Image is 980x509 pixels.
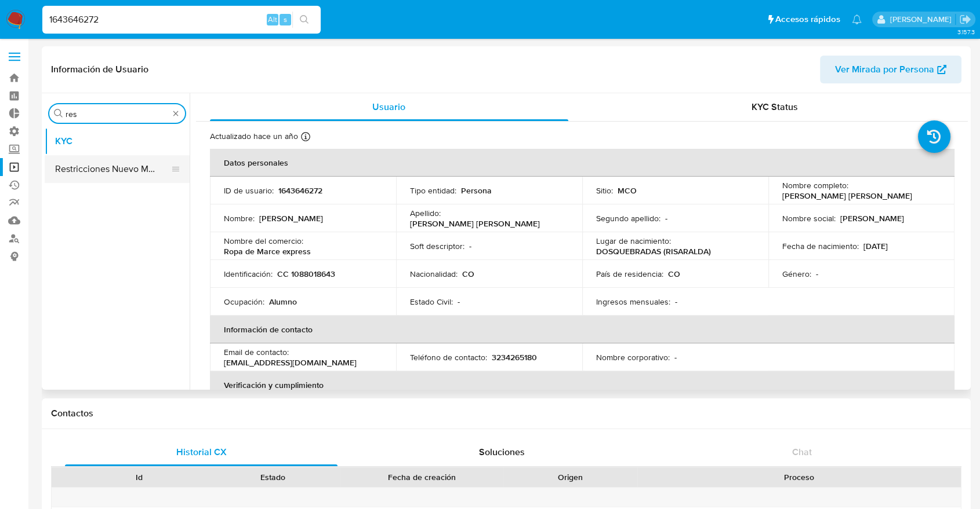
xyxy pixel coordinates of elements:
[45,127,190,155] button: KYC
[224,236,303,246] p: Nombre del comercio :
[596,269,663,279] p: País de residencia :
[820,56,961,83] button: Ver Mirada por Persona
[458,296,460,307] p: -
[775,13,840,25] span: Accesos rápidos
[224,296,264,307] p: Ocupación :
[596,352,670,362] p: Nombre corporativo :
[278,185,322,196] p: 1643646272
[410,352,487,362] p: Teléfono de contacto :
[268,14,277,25] span: Alt
[469,241,471,251] p: -
[210,371,954,399] th: Verificación y cumplimiento
[840,213,904,224] p: [PERSON_NAME]
[284,14,287,25] span: s
[782,213,836,224] p: Nombre social :
[176,445,227,459] span: Historial CX
[54,109,63,118] button: Buscar
[596,246,711,257] p: DOSQUEBRADAS (RISARALDA)
[372,100,405,113] span: Usuario
[214,471,332,483] div: Estado
[224,357,357,368] p: [EMAIL_ADDRESS][DOMAIN_NAME]
[782,269,811,279] p: Género :
[674,352,677,362] p: -
[277,269,335,279] p: CC 1088018643
[645,471,953,483] div: Proceso
[410,208,441,218] p: Apellido :
[410,218,540,229] p: [PERSON_NAME] [PERSON_NAME]
[224,246,311,257] p: Ropa de Marce express
[210,316,954,343] th: Información de contacto
[42,12,321,27] input: Buscar usuario o caso...
[410,269,458,279] p: Nacionalidad :
[224,213,255,224] p: Nombre :
[410,296,453,307] p: Estado Civil :
[665,213,667,224] p: -
[792,445,812,459] span: Chat
[410,241,464,251] p: Soft descriptor :
[462,269,474,279] p: CO
[596,185,613,196] p: Sitio :
[752,100,798,113] span: KYC Status
[596,236,671,246] p: Lugar de nacimiento :
[171,109,180,118] button: Borrar
[668,269,680,279] p: CO
[596,296,670,307] p: Ingresos mensuales :
[410,185,456,196] p: Tipo entidad :
[292,12,316,28] button: search-icon
[596,213,660,224] p: Segundo apellido :
[224,185,274,196] p: ID de usuario :
[51,64,148,75] h1: Información de Usuario
[675,296,677,307] p: -
[492,352,537,362] p: 3234265180
[348,471,495,483] div: Fecha de creación
[224,347,289,357] p: Email de contacto :
[782,180,848,191] p: Nombre completo :
[890,14,955,25] p: juan.tosini@mercadolibre.com
[479,445,525,459] span: Soluciones
[782,191,912,201] p: [PERSON_NAME] [PERSON_NAME]
[835,56,934,83] span: Ver Mirada por Persona
[210,131,298,142] p: Actualizado hace un año
[224,269,273,279] p: Identificación :
[210,149,954,177] th: Datos personales
[45,155,180,183] button: Restricciones Nuevo Mundo
[782,241,859,251] p: Fecha de nacimiento :
[852,14,862,24] a: Notificaciones
[863,241,888,251] p: [DATE]
[618,185,637,196] p: MCO
[66,109,169,119] input: Buscar
[269,296,297,307] p: Alumno
[259,213,323,224] p: [PERSON_NAME]
[959,13,971,25] a: Salir
[51,408,961,419] h1: Contactos
[461,185,492,196] p: Persona
[80,471,198,483] div: Id
[511,471,629,483] div: Origen
[816,269,818,279] p: -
